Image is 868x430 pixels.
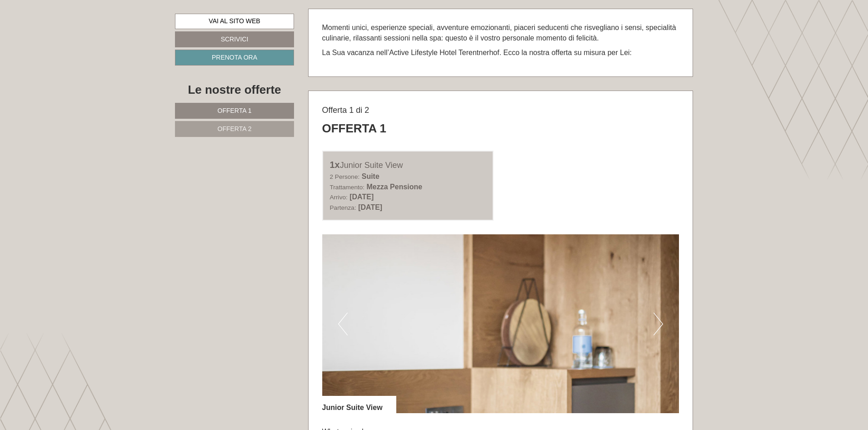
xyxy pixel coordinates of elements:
[322,234,679,413] img: image
[175,31,294,47] a: Scrivici
[367,183,423,191] b: Mezza Pensione
[322,120,387,137] div: Offerta 1
[330,194,348,201] small: Arrivo:
[330,184,365,191] small: Trattamento:
[349,193,374,201] b: [DATE]
[330,160,340,170] b: 1x
[362,172,379,180] b: Suite
[175,14,294,29] a: Vai al sito web
[175,81,294,98] div: Le nostre offerte
[653,313,663,335] button: Next
[358,203,382,211] b: [DATE]
[322,106,369,115] span: Offerta 1 di 2
[330,204,356,211] small: Partenza:
[322,23,679,44] p: Momenti unici, esperienze speciali, avventure emozionanti, piaceri seducenti che risvegliano i se...
[218,107,252,114] span: Offerta 1
[218,125,252,132] span: Offerta 2
[322,396,396,413] div: Junior Suite View
[330,158,486,172] div: Junior Suite View
[322,48,679,58] p: La Sua vacanza nell’Active Lifestyle Hotel Terentnerhof. Ecco la nostra offerta su misura per Lei:
[175,50,294,66] a: Prenota ora
[338,313,348,335] button: Previous
[330,173,360,180] small: 2 Persone:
